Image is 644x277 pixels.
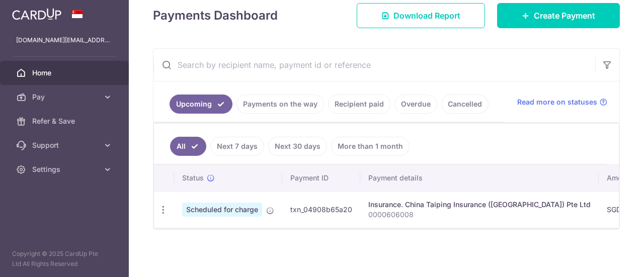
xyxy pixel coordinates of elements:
[23,7,43,16] span: Help
[393,10,460,22] span: Download Report
[16,35,113,45] p: [DOMAIN_NAME][EMAIL_ADDRESS][DOMAIN_NAME]
[328,95,390,114] a: Recipient paid
[236,95,324,114] a: Payments on the way
[282,191,360,228] td: txn_04908b65a20
[182,173,204,183] span: Status
[368,210,591,220] p: 0000606008
[268,137,327,156] a: Next 30 days
[368,200,591,210] div: Insurance. China Taiping Insurance ([GEOGRAPHIC_DATA]) Pte Ltd
[441,95,489,114] a: Cancelled
[607,173,632,183] span: Amount
[170,137,206,156] a: All
[32,164,99,174] span: Settings
[517,97,607,107] a: Read more on statuses
[32,140,99,150] span: Support
[394,95,437,114] a: Overdue
[182,203,262,217] span: Scheduled for charge
[32,68,99,78] span: Home
[153,49,595,81] input: Search by recipient name, payment id or reference
[210,137,264,156] a: Next 7 days
[153,7,278,25] h4: Payments Dashboard
[12,8,61,20] img: CardUp
[32,92,99,102] span: Pay
[357,3,485,28] a: Download Report
[534,10,595,22] span: Create Payment
[170,95,232,114] a: Upcoming
[497,3,620,28] a: Create Payment
[360,165,599,191] th: Payment details
[282,165,360,191] th: Payment ID
[32,116,99,126] span: Refer & Save
[517,97,597,107] span: Read more on statuses
[331,137,410,156] a: More than 1 month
